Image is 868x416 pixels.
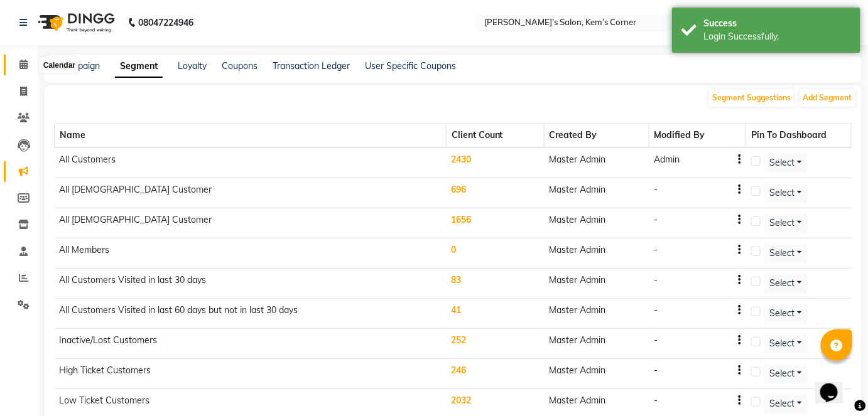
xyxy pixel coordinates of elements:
[178,60,207,72] a: Loyalty
[55,269,447,299] td: All Customers Visited in last 30 days
[770,338,795,349] span: Select
[365,60,456,72] a: User Specific Coupons
[764,243,808,263] button: Select
[544,124,649,148] th: Created By
[764,153,808,173] button: Select
[544,238,649,269] td: Master Admin
[654,274,658,287] div: -
[764,364,808,383] button: Select
[800,89,855,107] button: Add Segment
[446,269,544,299] td: 83
[446,147,544,178] td: 2430
[770,277,795,289] span: Select
[222,60,258,72] a: Coupons
[770,247,795,259] span: Select
[709,89,794,107] button: Segment Suggestions
[446,208,544,238] td: 1656
[55,208,447,238] td: All [DEMOGRAPHIC_DATA] Customer
[55,238,447,269] td: All Members
[55,299,447,329] td: All Customers Visited in last 60 days but not in last 30 days
[654,183,658,196] div: -
[544,269,649,299] td: Master Admin
[649,124,746,148] th: Modified By
[764,183,808,203] button: Select
[55,147,447,178] td: All Customers
[446,238,544,269] td: 0
[764,213,808,233] button: Select
[703,17,851,30] div: Success
[446,329,544,359] td: 252
[446,299,544,329] td: 41
[544,178,649,208] td: Master Admin
[815,366,855,403] iframe: chat widget
[764,334,808,353] button: Select
[703,30,851,43] div: Login Successfully.
[654,364,658,377] div: -
[446,124,544,148] th: Client Count
[273,60,350,72] a: Transaction Ledger
[138,5,193,40] b: 08047224946
[770,157,795,168] span: Select
[764,304,808,323] button: Select
[544,299,649,329] td: Master Admin
[770,217,795,228] span: Select
[764,274,808,293] button: Select
[746,124,852,148] th: Pin To Dashboard
[55,178,447,208] td: All [DEMOGRAPHIC_DATA] Customer
[544,208,649,238] td: Master Admin
[115,55,163,78] a: Segment
[770,187,795,198] span: Select
[40,58,79,73] div: Calendar
[770,368,795,379] span: Select
[770,307,795,319] span: Select
[770,398,795,409] span: Select
[544,147,649,178] td: Master Admin
[55,329,447,359] td: Inactive/Lost Customers
[446,359,544,389] td: 246
[654,213,658,227] div: -
[654,304,658,317] div: -
[544,329,649,359] td: Master Admin
[654,334,658,347] div: -
[654,153,680,166] div: Admin
[654,394,658,407] div: -
[55,124,447,148] th: Name
[654,243,658,257] div: -
[446,178,544,208] td: 696
[32,5,118,40] img: logo
[544,359,649,389] td: Master Admin
[55,359,447,389] td: High Ticket Customers
[764,394,808,413] button: Select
